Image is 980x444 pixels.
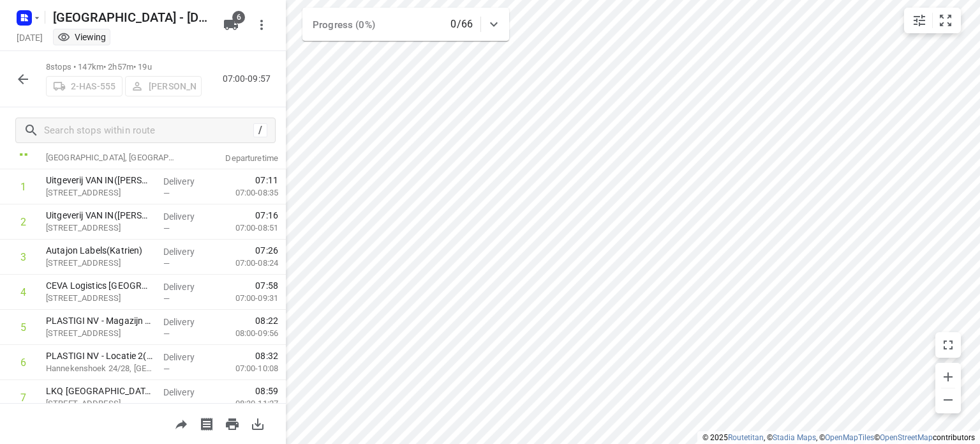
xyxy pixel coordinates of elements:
div: Progress (0%)0/66 [302,8,509,41]
input: Search stops within route [44,121,253,141]
p: Hannekenshoek 24/28, Herentals [46,362,153,375]
p: [STREET_ADDRESS] [46,257,153,270]
div: 7 [20,392,26,404]
p: Delivery [163,175,211,188]
span: 07:58 [255,279,278,292]
div: 5 [20,321,26,333]
p: CEVA Logistics Belgium – Grobbendonk(Aziz Sefiani) [46,279,153,292]
span: 07:11 [255,174,278,187]
p: 08:00-09:56 [215,327,278,340]
p: Delivery [163,280,211,293]
div: 2 [20,216,26,228]
span: 07:16 [255,209,278,222]
p: Uitgeverij VAN IN(Leen Wouters) [46,209,153,222]
p: Lenskensdijk 3, Herentals [46,327,153,340]
span: — [163,259,170,268]
p: 07:00-09:57 [223,72,276,86]
div: 4 [20,286,26,298]
span: Share route [168,417,194,429]
button: Map settings [907,8,932,33]
p: 0/66 [450,17,473,32]
p: Delivery [163,351,211,364]
span: — [163,399,170,409]
p: Delivery [163,210,211,223]
p: Industrieweg 25, Paal Beringen [46,397,153,410]
p: 07:00-08:35 [215,187,278,199]
button: 6 [218,12,244,38]
p: PLASTIGI NV - Magazijn en Bureau(Patricia De Wachter / Karin Vanloo - Susy Leysen) [46,314,153,327]
button: More [249,12,274,38]
p: Delivery [163,386,211,399]
div: You are currently in view mode. To make any changes, go to edit project. [57,31,106,43]
p: Industrieweg 38f, Grobbendonk [46,292,153,305]
div: / [253,123,267,137]
span: 6 [232,11,245,24]
p: 07:00-08:51 [215,222,278,234]
span: — [163,329,170,339]
p: PLASTIGI NV - Locatie 2(Sven Segers) [46,349,153,362]
p: Departure time [194,152,278,165]
p: Delivery [163,245,211,258]
span: 08:32 [255,349,278,362]
span: 08:22 [255,314,278,327]
span: — [163,224,170,233]
span: Download route [245,417,271,429]
p: Nijverheidsstraat 92/5, Wommelgem [46,187,153,199]
p: Autajon Labels(Katrien) [46,244,153,257]
p: 07:00-09:31 [215,292,278,305]
span: — [163,364,170,374]
p: 8 stops • 147km • 2h57m • 19u [46,61,202,73]
span: — [163,294,170,303]
p: Nijverheidsstraat 92/5, Wommelgem [46,222,153,234]
button: Fit zoom [933,8,958,33]
a: Routetitan [728,433,764,442]
a: Stadia Maps [773,433,816,442]
p: 07:00-08:24 [215,257,278,270]
span: Progress (0%) [313,19,375,31]
p: Delivery [163,316,211,328]
p: LKQ Belgium BV - Beringen(Fedji Kitir) [46,385,153,397]
li: © 2025 , © , © © contributors [702,433,975,442]
a: OpenStreetMap [880,433,933,442]
div: 6 [20,356,26,369]
div: small contained button group [904,8,961,33]
p: Uitgeverij VAN IN(Leen Wouters) [46,174,153,187]
div: 1 [20,181,26,193]
p: 08:30-11:27 [215,397,278,410]
p: [GEOGRAPHIC_DATA], [GEOGRAPHIC_DATA] [46,151,179,164]
a: OpenMapTiles [825,433,874,442]
span: Print shipping labels [194,417,219,429]
span: — [163,188,170,198]
span: Print route [219,417,245,429]
span: 08:59 [255,385,278,397]
span: 07:26 [255,244,278,257]
p: 07:00-10:08 [215,362,278,375]
div: 3 [20,251,26,263]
